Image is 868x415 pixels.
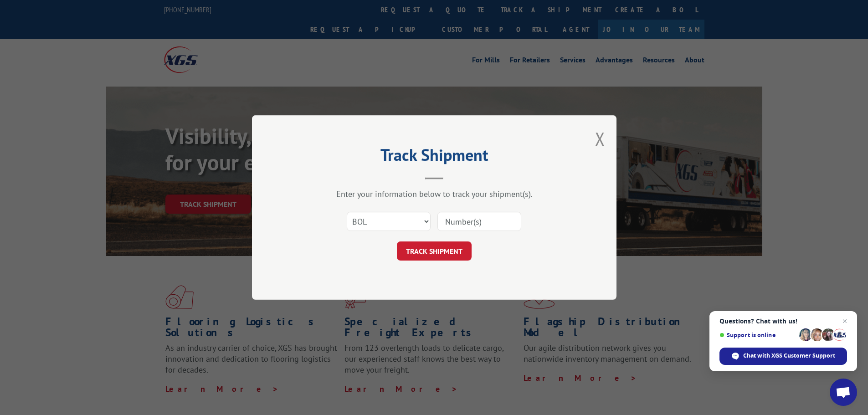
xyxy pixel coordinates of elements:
span: Chat with XGS Customer Support [719,348,847,365]
span: Chat with XGS Customer Support [743,352,835,360]
button: TRACK SHIPMENT [397,241,472,261]
span: Support is online [719,332,796,338]
input: Number(s) [437,212,521,231]
h2: Track Shipment [298,149,571,166]
div: Enter your information below to track your shipment(s). [298,189,571,199]
button: Close modal [595,127,605,151]
a: Open chat [830,379,857,406]
span: Questions? Chat with us! [719,318,847,325]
